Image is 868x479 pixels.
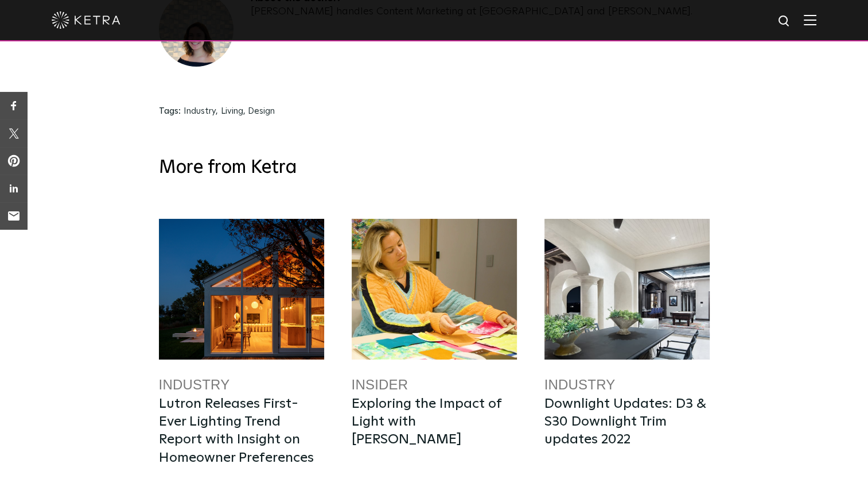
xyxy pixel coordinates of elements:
[248,107,275,115] a: Design
[243,107,246,115] span: ,
[216,107,218,115] span: ,
[159,156,710,180] h3: More from Ketra
[777,14,792,29] img: search icon
[52,11,120,29] img: ketra-logo-2019-white
[544,377,616,392] a: Industry
[184,107,216,115] a: Industry
[352,377,408,392] a: Insider
[159,377,230,392] a: Industry
[352,397,501,446] a: Exploring the Impact of Light with [PERSON_NAME]
[159,106,181,117] h3: Tags:
[804,14,816,25] img: Hamburger%20Nav.svg
[221,107,243,115] a: Living
[544,397,706,446] a: Downlight Updates: D3 & S30 Downlight Trim updates 2022
[159,397,314,465] a: Lutron Releases First-Ever Lighting Trend Report with Insight on Homeowner Preferences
